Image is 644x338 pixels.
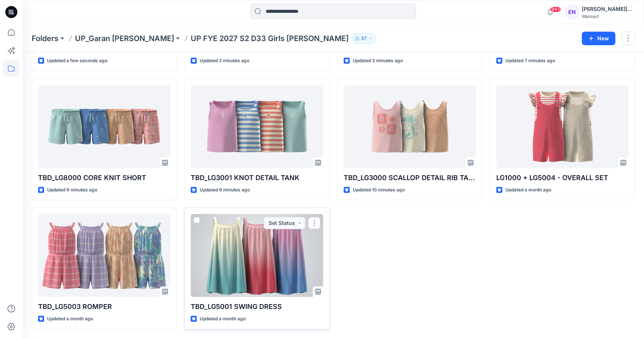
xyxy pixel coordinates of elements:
a: TBD_LG3001 KNOT DETAIL TANK [191,85,323,168]
a: TBD_LG5001 SWING DRESS [191,214,323,297]
p: Updated 2 minutes ago [200,57,249,65]
a: TBD_LG8000 CORE KNIT SHORT [38,85,170,168]
p: Updated a month ago [47,315,93,323]
p: TBD_LG5001 SWING DRESS [191,301,323,312]
p: LG1000 + LG5004 - OVERALL SET [496,173,629,183]
p: Updated 10 minutes ago [353,186,405,194]
div: Walmart [582,14,635,19]
p: Updated 7 minutes ago [505,57,555,65]
p: Updated 9 minutes ago [47,186,97,194]
p: UP FYE 2027 S2 D33 Girls [PERSON_NAME] [191,33,349,44]
p: Updated a month ago [200,315,246,323]
a: UP_Garan [PERSON_NAME] [75,33,174,44]
div: EN [565,5,579,19]
p: TBD_LG3000 SCALLOP DETAIL RIB TANK [344,173,476,183]
div: [PERSON_NAME][DATE] [582,5,635,14]
a: TBD_LG3000 SCALLOP DETAIL RIB TANK [344,85,476,168]
a: LG1000 + LG5004 - OVERALL SET [496,85,629,168]
p: Updated a month ago [505,186,551,194]
button: New [582,32,615,45]
span: 99+ [550,6,561,12]
p: TBD_LG5003 ROMPER [38,301,170,312]
p: TBD_LG8000 CORE KNIT SHORT [38,173,170,183]
button: 37 [352,33,376,44]
p: Updated a few seconds ago [47,57,107,65]
p: Updated 3 minutes ago [353,57,403,65]
p: TBD_LG3001 KNOT DETAIL TANK [191,173,323,183]
p: 37 [361,34,367,43]
p: Updated 9 minutes ago [200,186,250,194]
a: Folders [32,33,58,44]
a: TBD_LG5003 ROMPER [38,214,170,297]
